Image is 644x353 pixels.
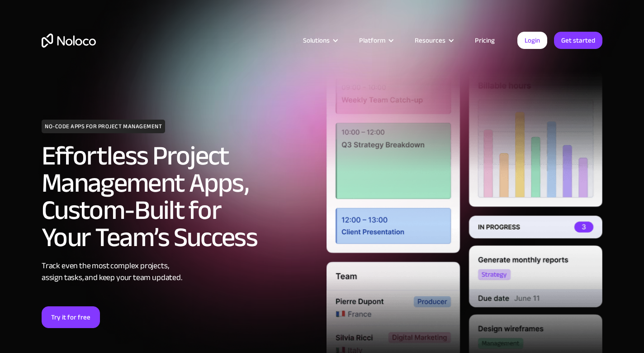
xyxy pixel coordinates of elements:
div: Track even the most complex projects, assign tasks, and keep your team updated. [42,260,317,284]
div: Platform [359,34,385,46]
h1: NO-CODE APPS FOR PROJECT MANAGEMENT [42,120,165,133]
h2: Effortless Project Management Apps, Custom-Built for Your Team’s Success [42,142,317,251]
a: Login [517,32,547,49]
div: Solutions [303,34,330,46]
div: Resources [415,34,445,46]
div: Resources [403,34,464,46]
a: Try it for free [42,306,100,328]
a: home [42,34,96,48]
div: Solutions [292,34,348,46]
div: Platform [348,34,403,46]
a: Pricing [464,34,506,46]
a: Get started [554,32,602,49]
